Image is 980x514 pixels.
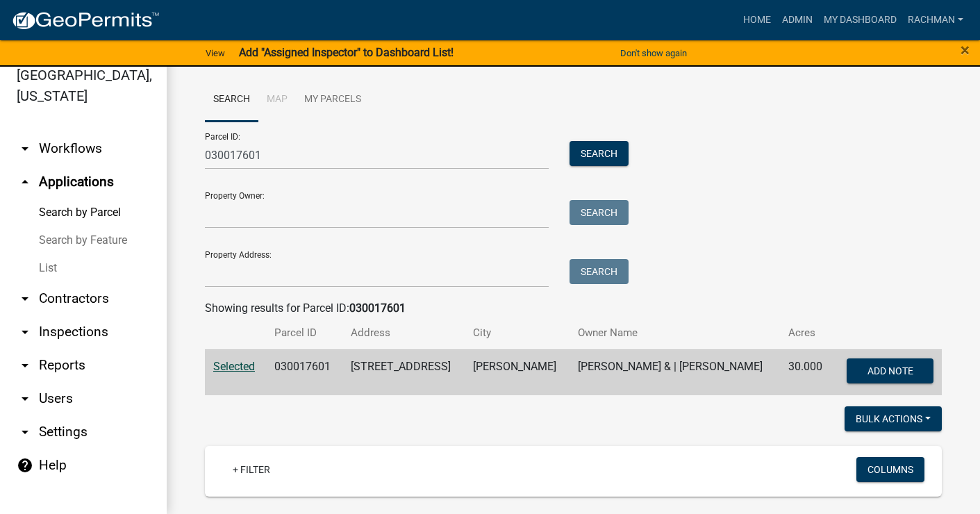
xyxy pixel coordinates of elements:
[296,78,369,122] a: My Parcels
[205,78,258,122] a: Search
[615,42,692,65] button: Don't show again
[780,317,833,349] th: Acres
[780,349,833,395] td: 30.000
[856,457,924,482] button: Columns
[222,457,281,482] a: + Filter
[847,358,933,383] button: Add Note
[17,390,33,407] i: arrow_drop_down
[239,46,454,59] strong: Add "Assigned Inspector" to Dashboard List!
[17,357,33,374] i: arrow_drop_down
[266,349,342,395] td: 030017601
[200,42,231,65] a: View
[570,141,629,166] button: Search
[902,7,969,33] a: rachman
[818,7,902,33] a: My Dashboard
[570,200,629,225] button: Search
[867,365,913,376] span: Add Note
[266,317,342,349] th: Parcel ID
[465,349,570,395] td: [PERSON_NAME]
[342,349,465,395] td: [STREET_ADDRESS]
[17,457,33,474] i: help
[845,406,942,431] button: Bulk Actions
[17,290,33,307] i: arrow_drop_down
[17,324,33,340] i: arrow_drop_down
[213,360,255,373] a: Selected
[570,317,781,349] th: Owner Name
[570,349,781,395] td: [PERSON_NAME] & | [PERSON_NAME]
[738,7,776,33] a: Home
[349,301,406,315] strong: 030017601
[17,140,33,157] i: arrow_drop_down
[342,317,465,349] th: Address
[570,259,629,284] button: Search
[17,424,33,440] i: arrow_drop_down
[776,7,818,33] a: Admin
[17,174,33,190] i: arrow_drop_up
[961,40,970,60] span: ×
[961,42,970,58] button: Close
[465,317,570,349] th: City
[205,300,942,317] div: Showing results for Parcel ID:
